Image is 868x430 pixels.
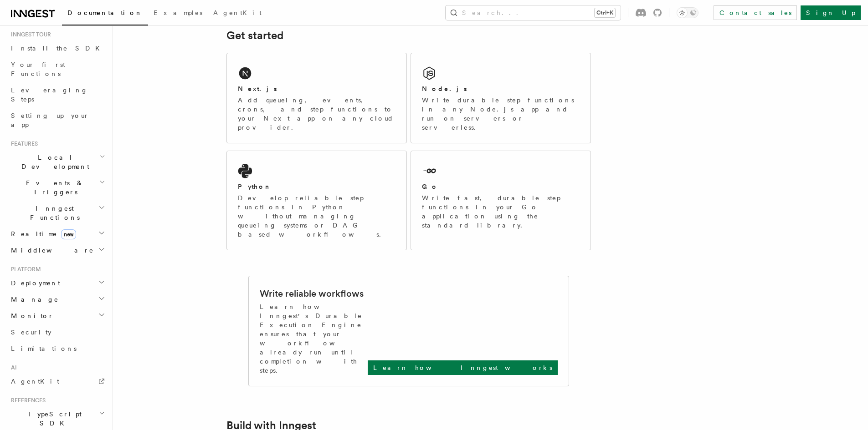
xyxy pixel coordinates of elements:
[7,242,107,258] button: Middleware
[801,5,861,20] a: Sign Up
[7,140,38,147] span: Features
[7,266,41,273] span: Platform
[7,373,107,390] a: AgentKit
[238,182,272,191] h2: Python
[411,53,591,143] a: Node.jsWrite durable step functions in any Node.js app and run on servers or serverless.
[422,96,580,132] p: Write durable step functions in any Node.js app and run on servers or serverless.
[260,302,368,375] p: Learn how Inngest's Durable Execution Engine ensures that your workflow already run until complet...
[238,84,277,93] h2: Next.js
[7,149,107,175] button: Local Development
[7,153,99,171] span: Local Development
[7,364,17,371] span: AI
[7,226,107,242] button: Realtimenew
[422,84,467,93] h2: Node.js
[11,61,65,77] span: Your first Functions
[7,246,94,255] span: Middleware
[213,9,262,16] span: AgentKit
[11,112,89,128] span: Setting up your app
[7,278,60,288] span: Deployment
[11,329,51,336] span: Security
[7,40,107,56] a: Install the SDK
[238,96,395,132] p: Add queueing, events, crons, and step functions to your Next app on any cloud provider.
[7,82,107,107] a: Leveraging Steps
[11,345,77,352] span: Limitations
[226,151,407,250] a: PythonDevelop reliable step functions in Python without managing queueing systems or DAG based wo...
[7,275,107,291] button: Deployment
[7,178,99,197] span: Events & Triggers
[7,200,107,226] button: Inngest Functions
[595,8,615,17] kbd: Ctrl+K
[7,324,107,340] a: Security
[7,410,98,428] span: TypeScript SDK
[226,29,283,42] a: Get started
[7,31,51,38] span: Inngest tour
[11,45,105,52] span: Install the SDK
[62,3,148,25] a: Documentation
[7,229,76,238] span: Realtime
[7,311,54,320] span: Monitor
[208,3,267,25] a: AgentKit
[368,360,558,375] a: Learn how Inngest works
[260,287,364,300] h2: Write reliable workflows
[446,5,621,20] button: Search...Ctrl+K
[148,3,208,25] a: Examples
[11,86,88,103] span: Leveraging Steps
[67,9,143,16] span: Documentation
[7,175,107,200] button: Events & Triggers
[422,182,438,191] h2: Go
[7,340,107,357] a: Limitations
[7,56,107,82] a: Your first Functions
[7,107,107,133] a: Setting up your app
[61,229,76,239] span: new
[154,9,202,16] span: Examples
[7,397,46,404] span: References
[373,363,552,372] p: Learn how Inngest works
[677,7,699,18] button: Toggle dark mode
[226,53,407,143] a: Next.jsAdd queueing, events, crons, and step functions to your Next app on any cloud provider.
[714,5,797,20] a: Contact sales
[7,308,107,324] button: Monitor
[11,378,59,385] span: AgentKit
[411,151,591,250] a: GoWrite fast, durable step functions in your Go application using the standard library.
[7,295,59,304] span: Manage
[422,193,580,230] p: Write fast, durable step functions in your Go application using the standard library.
[238,193,395,239] p: Develop reliable step functions in Python without managing queueing systems or DAG based workflows.
[7,204,98,222] span: Inngest Functions
[7,291,107,308] button: Manage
